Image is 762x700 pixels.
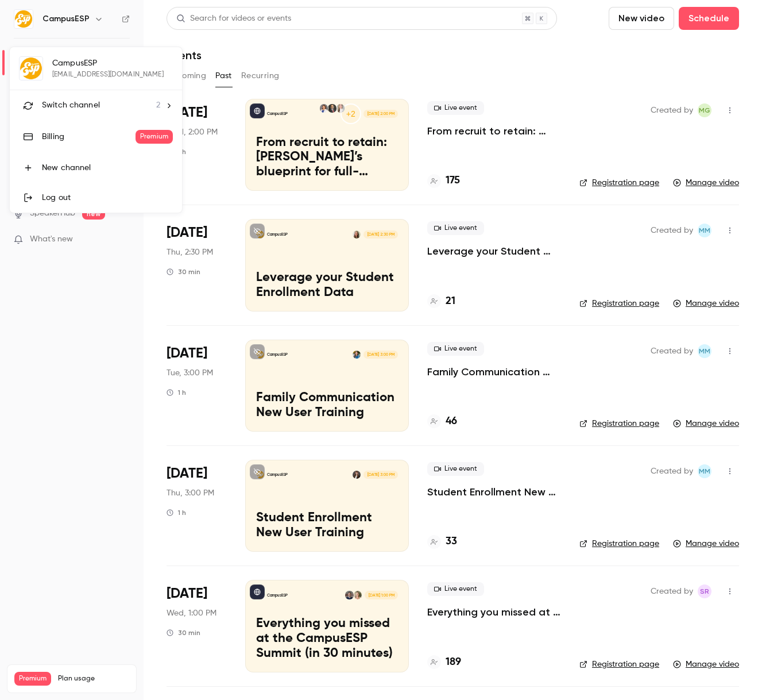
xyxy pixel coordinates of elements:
[42,99,100,111] span: Switch channel
[136,130,173,144] span: Premium
[156,99,160,111] span: 2
[42,192,173,203] div: Log out
[42,131,136,143] div: Billing
[42,162,173,174] div: New channel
